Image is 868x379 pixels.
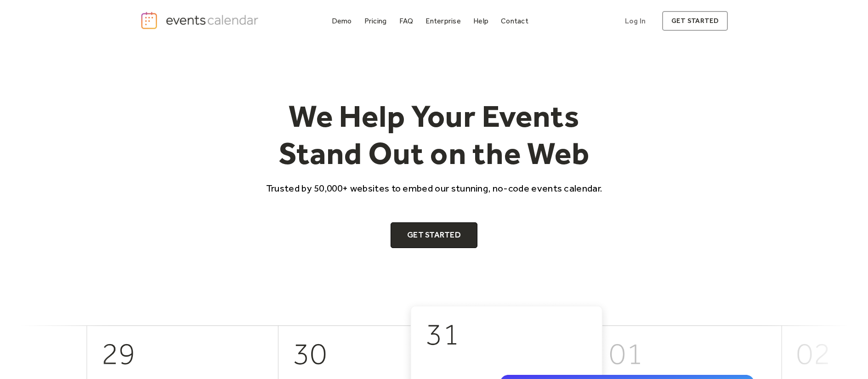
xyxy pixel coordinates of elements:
a: Log In [616,11,655,31]
a: Contact [497,15,532,27]
a: get started [662,11,728,31]
p: Trusted by 50,000+ websites to embed our stunning, no-code events calendar. [258,181,611,195]
div: Contact [501,18,528,23]
div: Help [473,18,488,23]
a: Enterprise [422,15,464,27]
a: Demo [328,15,356,27]
a: Pricing [361,15,391,27]
a: FAQ [396,15,417,27]
div: FAQ [399,18,414,23]
div: Pricing [364,18,387,23]
div: Demo [332,18,352,23]
a: home [140,11,261,30]
div: Enterprise [425,18,460,23]
a: Help [470,15,492,27]
a: Get Started [391,222,477,248]
h1: We Help Your Events Stand Out on the Web [258,97,611,172]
